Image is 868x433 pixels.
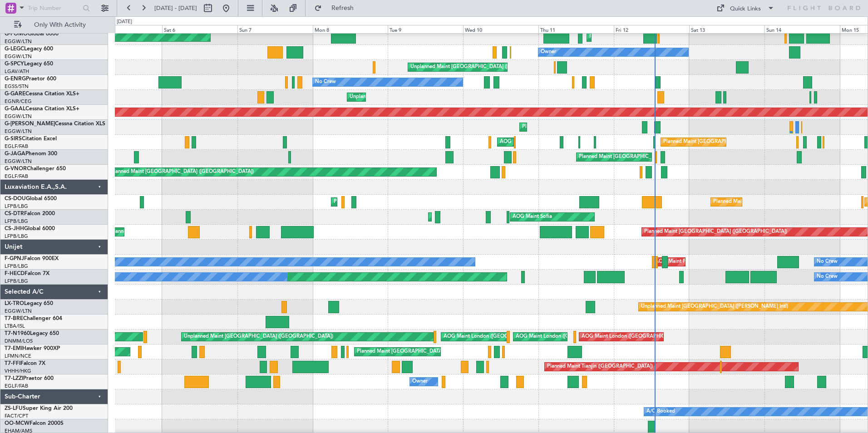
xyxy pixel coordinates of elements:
a: G-JAGAPhenom 300 [5,151,57,157]
div: Sun 7 [237,25,313,33]
div: Planned Maint [GEOGRAPHIC_DATA] ([GEOGRAPHIC_DATA]) [522,120,665,134]
a: EGGW/LTN [5,308,32,315]
a: LTBA/ISL [5,323,25,330]
a: LFMN/NCE [5,353,31,359]
div: Unplanned Maint [GEOGRAPHIC_DATA] ([GEOGRAPHIC_DATA]) [184,330,333,344]
div: Sun 14 [764,25,840,33]
div: No Crew [817,255,838,269]
span: ZS-LFU [5,406,23,411]
span: T7-EMI [5,346,22,351]
div: Owner [541,45,556,59]
a: EGGW/LTN [5,38,32,45]
span: LX-TRO [5,301,24,306]
div: AOG Maint London ([GEOGRAPHIC_DATA]) [582,330,683,344]
button: Refresh [310,1,365,15]
a: VHHH/HKG [5,368,31,374]
span: G-GARE [5,91,25,97]
a: G-GAALCessna Citation XLS+ [5,106,79,112]
span: G-GAAL [5,106,25,112]
a: LFPB/LBG [5,278,28,285]
a: F-HECDFalcon 7X [5,271,49,276]
a: DNMM/LOS [5,338,33,344]
div: Quick Links [730,5,761,14]
span: CS-DTR [5,211,24,216]
a: EGGW/LTN [5,158,32,165]
div: Planned Maint [GEOGRAPHIC_DATA] ([GEOGRAPHIC_DATA]) [579,150,722,164]
a: T7-BREChallenger 604 [5,316,62,321]
a: EGLF/FAB [5,173,28,180]
span: G-VNOR [5,166,27,172]
span: G-SIRS [5,136,22,142]
div: Planned Maint [GEOGRAPHIC_DATA] ([GEOGRAPHIC_DATA]) [334,195,477,209]
span: G-SPCY [5,61,24,67]
a: F-GPNJFalcon 900EX [5,256,59,261]
a: LFPB/LBG [5,203,28,210]
span: T7-BRE [5,316,23,321]
div: Planned Maint [GEOGRAPHIC_DATA] ([GEOGRAPHIC_DATA]) [663,135,806,149]
a: G-SPCYLegacy 650 [5,61,53,67]
a: G-ENRGPraetor 600 [5,76,56,82]
a: FACT/CPT [5,413,28,419]
a: EGLF/FAB [5,143,28,150]
div: Thu 11 [538,25,614,33]
span: CS-DOU [5,196,26,202]
div: Unplanned Maint [GEOGRAPHIC_DATA] ([PERSON_NAME] Intl) [410,60,557,74]
a: EGGW/LTN [5,53,32,60]
a: OO-MCWFalcon 2000S [5,421,64,426]
a: G-[PERSON_NAME]Cessna Citation XLS [5,121,105,127]
div: Planned Maint Mugla ([GEOGRAPHIC_DATA]) [431,210,536,224]
span: T7-N1960 [5,331,30,336]
span: [DATE] - [DATE] [154,4,197,12]
div: AOG Maint Sofia [513,210,552,224]
div: AOG Maint London ([GEOGRAPHIC_DATA]) [444,330,545,344]
a: LX-TROLegacy 650 [5,301,53,306]
a: T7-FFIFalcon 7X [5,361,45,366]
div: [DATE] [117,18,132,26]
a: T7-N1960Legacy 650 [5,331,59,336]
a: T7-EMIHawker 900XP [5,346,60,351]
div: Fri 12 [614,25,689,33]
button: Only With Activity [10,18,99,32]
span: G-JAGA [5,151,25,157]
div: Planned Maint [GEOGRAPHIC_DATA] [357,345,444,359]
span: CS-JHH [5,226,24,231]
div: Planned Maint Tianjin ([GEOGRAPHIC_DATA]) [547,360,653,374]
div: Sat 6 [162,25,237,33]
a: EGLF/FAB [5,383,28,389]
input: Trip Number [28,1,80,15]
a: G-LEGCLegacy 600 [5,46,53,52]
span: G-FOMO [5,31,28,37]
span: G-[PERSON_NAME] [5,121,55,127]
span: Refresh [324,5,362,11]
div: AOG Maint London ([GEOGRAPHIC_DATA]) [516,330,617,344]
a: CS-JHHGlobal 6000 [5,226,55,231]
div: Planned Maint [GEOGRAPHIC_DATA] ([GEOGRAPHIC_DATA]) [111,165,254,179]
a: LFPB/LBG [5,233,28,240]
a: EGGW/LTN [5,113,32,120]
span: F-HECD [5,271,25,276]
a: LFPB/LBG [5,218,28,225]
div: Tue 9 [388,25,463,33]
a: LGAV/ATH [5,68,29,75]
div: Planned Maint [GEOGRAPHIC_DATA] ([GEOGRAPHIC_DATA]) [713,195,856,209]
span: G-ENRG [5,76,26,82]
a: G-VNORChallenger 650 [5,166,66,172]
div: Fri 5 [87,25,162,33]
a: G-FOMOGlobal 6000 [5,31,59,37]
a: G-SIRSCitation Excel [5,136,57,142]
div: No Crew [315,75,336,89]
a: G-GARECessna Citation XLS+ [5,91,79,97]
div: Wed 10 [463,25,538,33]
a: EGSS/STN [5,83,29,90]
span: Only With Activity [24,22,96,28]
a: EGNR/CEG [5,98,32,105]
div: Sat 13 [689,25,764,33]
button: Quick Links [712,1,779,15]
div: A/C Booked [646,405,675,418]
a: T7-LZZIPraetor 600 [5,376,54,381]
span: T7-FFI [5,361,20,366]
div: Planned Maint [GEOGRAPHIC_DATA] ([GEOGRAPHIC_DATA]) [589,30,732,44]
span: F-GPNJ [5,256,24,261]
a: LFPB/LBG [5,263,28,270]
span: OO-MCW [5,421,30,426]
